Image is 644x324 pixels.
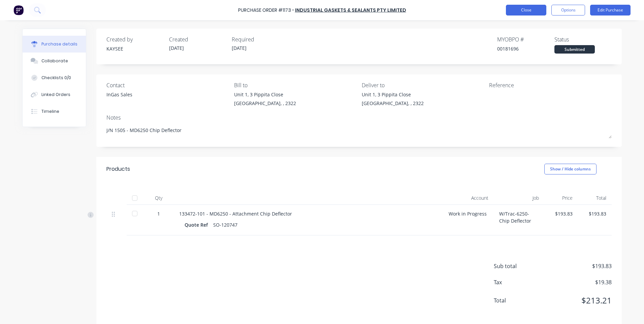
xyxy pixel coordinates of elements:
div: Checklists 0/0 [41,75,71,81]
a: Industrial Gaskets & Sealants Pty Limited [295,7,406,13]
div: [GEOGRAPHIC_DATA], , 2322 [362,100,424,107]
div: $193.83 [583,210,606,217]
div: Account [443,191,494,205]
div: Reference [489,81,612,89]
div: Bill to [234,81,357,89]
button: Options [551,5,585,15]
div: SO-120747 [213,220,237,230]
div: InGas Sales [106,91,132,98]
button: Linked Orders [23,86,86,103]
div: 00181696 [497,45,554,52]
span: $19.38 [544,278,612,286]
div: Total [578,191,612,205]
div: $193.83 [550,210,573,217]
div: Notes [106,114,612,122]
div: Products [106,165,130,173]
button: Purchase details [23,36,86,53]
div: Unit 1, 3 Pippita Close [234,91,296,98]
img: Factory [13,5,24,15]
div: Quote Ref [185,220,213,230]
div: Unit 1, 3 Pippita Close [362,91,424,98]
button: Edit Purchase [590,5,631,15]
div: Created by [106,35,164,43]
div: Contact [106,81,229,89]
div: MYOB PO # [497,35,554,43]
div: Deliver to [362,81,484,89]
div: Purchase details [41,41,77,47]
div: KAYSEE [106,45,164,52]
div: 133472-101 - MD6250 - Attachment Chip Deflector [179,210,438,217]
span: Total [494,296,544,304]
textarea: J/N 1505 - MD6250 Chip Deflector [106,123,612,138]
div: Work in Progress [443,205,494,235]
div: Price [544,191,578,205]
button: Checklists 0/0 [23,69,86,86]
div: Linked Orders [41,92,70,98]
button: Close [506,5,546,15]
div: Timeline [41,108,59,115]
div: Collaborate [41,58,68,64]
button: Show / Hide columns [544,164,597,174]
span: Tax [494,278,544,286]
button: Timeline [23,103,86,120]
div: Submitted [554,45,595,54]
div: W/Trac-6250-Chip Deflector [494,205,544,235]
div: Created [169,35,226,43]
button: Collaborate [23,53,86,69]
div: Status [554,35,612,43]
div: Qty [143,191,174,205]
div: 1 [149,210,168,217]
div: [GEOGRAPHIC_DATA], , 2322 [234,100,296,107]
div: Required [232,35,289,43]
span: Sub total [494,262,544,270]
div: Job [494,191,544,205]
div: Purchase Order #1173 - [238,7,294,14]
span: $213.21 [544,294,612,306]
span: $193.83 [544,262,612,270]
